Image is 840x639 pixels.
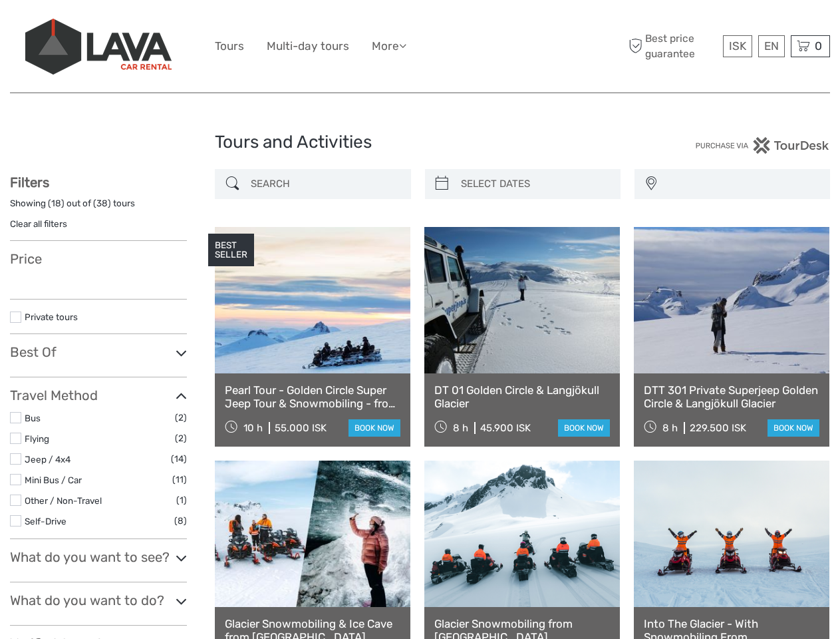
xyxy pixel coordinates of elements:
[372,37,406,56] a: More
[813,39,824,53] span: 0
[10,344,187,360] h3: Best Of
[729,39,746,53] span: ISK
[662,422,678,434] span: 8 h
[225,383,400,411] a: Pearl Tour - Golden Circle Super Jeep Tour & Snowmobiling - from [GEOGRAPHIC_DATA]
[208,234,254,267] div: BEST SELLER
[175,431,187,446] span: (2)
[275,422,327,434] div: 55.000 ISK
[25,516,67,527] a: Self-Drive
[215,132,625,153] h1: Tours and Activities
[758,35,785,57] div: EN
[25,433,49,444] a: Flying
[644,383,819,411] a: DTT 301 Private Superjeep Golden Circle & Langjökull Glacier
[10,251,187,267] h3: Price
[96,197,108,210] label: 38
[25,495,102,506] a: Other / Non-Travel
[625,31,720,61] span: Best price guarantee
[10,197,187,218] div: Showing ( ) out of ( ) tours
[51,197,61,210] label: 18
[695,137,830,154] img: PurchaseViaTourDesk.png
[480,422,531,434] div: 45.900 ISK
[349,419,400,437] a: book now
[175,410,187,425] span: (2)
[10,549,187,565] h3: What do you want to see?
[456,172,614,196] input: SELECT DATES
[215,37,244,56] a: Tours
[453,422,468,434] span: 8 h
[176,493,187,508] span: (1)
[10,387,187,403] h3: Travel Method
[25,413,41,423] a: Bus
[10,174,49,190] strong: Filters
[768,419,819,437] a: book now
[174,513,187,529] span: (8)
[434,383,610,411] a: DT 01 Golden Circle & Langjökull Glacier
[25,312,78,322] a: Private tours
[25,19,172,75] img: 523-13fdf7b0-e410-4b32-8dc9-7907fc8d33f7_logo_big.jpg
[243,422,263,434] span: 10 h
[10,592,187,608] h3: What do you want to do?
[245,172,404,196] input: SEARCH
[25,475,82,485] a: Mini Bus / Car
[558,419,610,437] a: book now
[25,454,70,465] a: Jeep / 4x4
[267,37,349,56] a: Multi-day tours
[172,472,187,487] span: (11)
[171,451,187,467] span: (14)
[690,422,746,434] div: 229.500 ISK
[10,218,67,229] a: Clear all filters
